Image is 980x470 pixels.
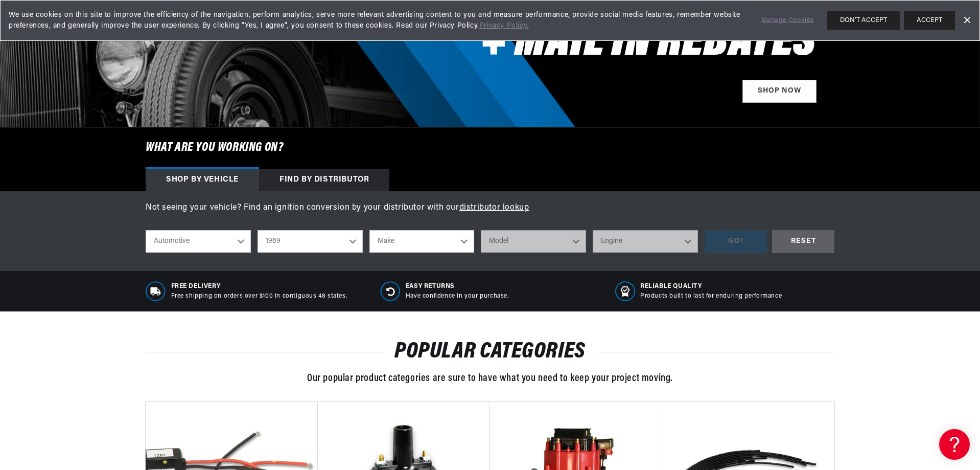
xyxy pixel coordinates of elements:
[479,22,529,30] a: Privacy Policy.
[258,230,363,253] select: Year
[146,230,251,253] select: Ride Type
[827,11,900,30] button: DON'T ACCEPT
[959,13,974,28] a: Dismiss Banner
[259,169,389,191] div: Find by Distributor
[369,230,475,253] select: Make
[742,80,816,103] a: Shop Now
[593,230,698,253] select: Engine
[146,202,834,215] p: Not seeing your vehicle? Find an ignition conversion by your distributor with our
[406,282,509,291] span: Easy Returns
[171,282,347,291] span: Free Delivery
[459,204,529,212] a: distributor lookup
[406,292,509,301] p: Have confidence in your purchase.
[9,10,747,31] span: We use cookies on this site to improve the efficiency of the navigation, perform analytics, serve...
[146,169,259,191] div: Shop by vehicle
[640,282,782,291] span: RELIABLE QUALITY
[640,292,782,301] p: Products built to last for enduring performance
[171,292,347,301] p: Free shipping on orders over $100 in contiguous 48 states.
[307,373,673,384] span: Our popular product categories are sure to have what you need to keep your project moving.
[772,230,834,253] div: RESET
[120,127,860,168] h6: What are you working on?
[481,230,586,253] select: Model
[761,15,814,26] a: Manage Cookies
[904,11,955,30] button: ACCEPT
[146,342,834,362] h2: POPULAR CATEGORIES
